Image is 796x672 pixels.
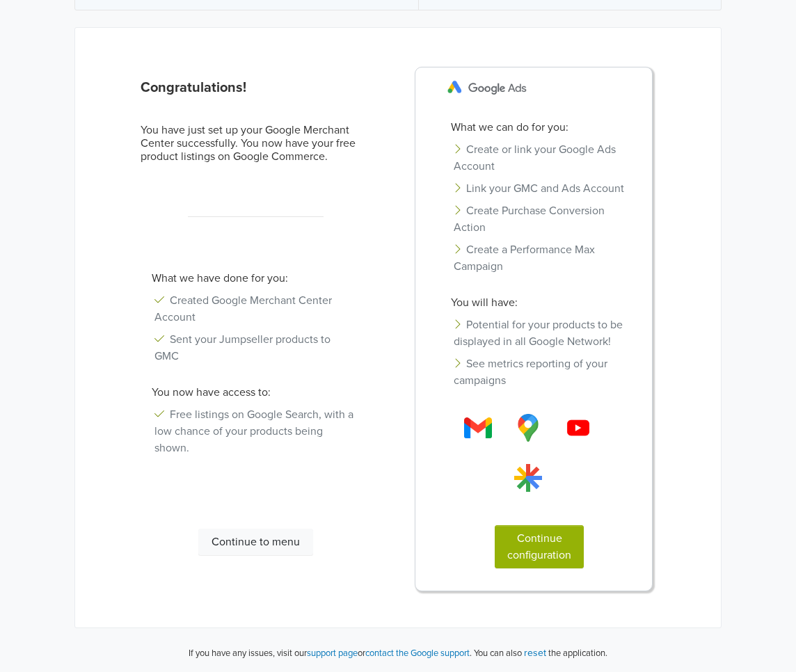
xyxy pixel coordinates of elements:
p: You now have access to: [141,384,371,401]
li: Link your GMC and Ads Account [440,177,639,200]
img: Gmail Logo [464,414,492,442]
p: You will have: [440,294,639,311]
a: contact the Google support [365,648,470,659]
p: What we can do for you: [440,119,639,136]
li: Created Google Merchant Center Account [141,289,371,328]
img: Gmail Logo [564,414,592,442]
img: Google Ads Logo [440,73,534,103]
img: Gmail Logo [514,414,542,442]
button: Continue configuration [495,525,584,568]
li: Create a Performance Max Campaign [440,239,639,278]
button: reset [524,645,546,661]
li: Sent your Jumpseller products to GMC [141,328,371,367]
h6: You have just set up your Google Merchant Center successfully. You now have your free product lis... [141,124,371,164]
li: Create or link your Google Ads Account [440,138,639,177]
li: Create Purchase Conversion Action [440,200,639,239]
li: See metrics reporting of your campaigns [440,353,639,392]
p: You can also the application. [472,645,607,661]
button: Continue to menu [198,529,314,555]
img: Gmail Logo [514,464,542,492]
p: What we have done for you: [141,270,371,287]
p: If you have any issues, visit our or . [189,647,472,661]
li: Free listings on Google Search, with a low chance of your products being shown. [141,403,371,459]
li: Potential for your products to be displayed in all Google Network! [440,314,639,353]
h5: Congratulations! [141,79,371,96]
a: support page [307,648,358,659]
